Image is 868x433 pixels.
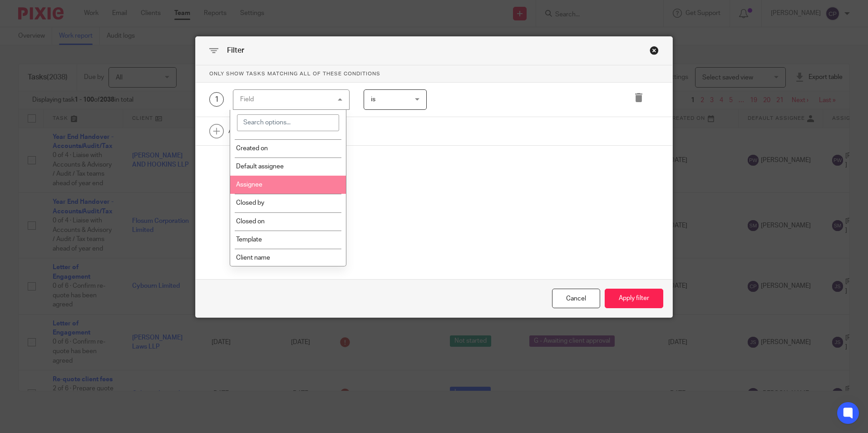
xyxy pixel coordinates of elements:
li: Assignee [230,176,346,194]
div: 1 [209,92,224,107]
span: Filter [227,47,244,54]
li: Created on [230,139,346,157]
div: Close this dialog window [650,46,659,55]
p: Only show tasks matching all of these conditions [196,65,672,83]
input: Search options... [237,114,339,132]
div: Close this dialog window [552,289,600,308]
li: Closed on [230,212,346,231]
li: Client name [230,249,346,267]
button: Apply filter [605,289,663,308]
span: is [371,96,375,103]
li: Closed by [230,194,346,212]
li: Template [230,231,346,249]
li: Default assignee [230,157,346,176]
div: Field [240,96,254,103]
